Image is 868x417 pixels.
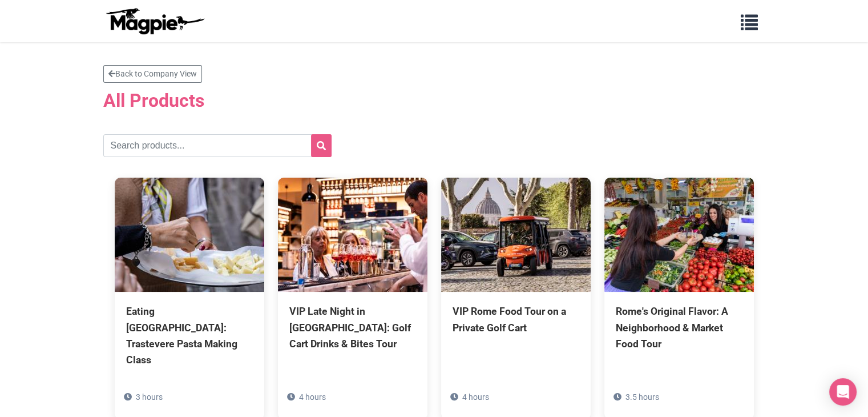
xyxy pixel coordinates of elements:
[278,178,427,403] a: VIP Late Night in [GEOGRAPHIC_DATA]: Golf Cart Drinks & Bites Tour 4 hours
[103,65,202,83] a: Back to Company View
[604,178,754,292] img: Rome's Original Flavor: A Neighborhood & Market Food Tour
[453,303,579,335] div: VIP Rome Food Tour on a Private Golf Cart
[103,7,206,35] img: logo-ab69f6fb50320c5b225c76a69d11143b.png
[103,90,765,111] h2: All Products
[115,178,264,292] img: Eating Rome: Trastevere Pasta Making Class
[289,303,416,351] div: VIP Late Night in [GEOGRAPHIC_DATA]: Golf Cart Drinks & Bites Tour
[126,303,253,368] div: Eating [GEOGRAPHIC_DATA]: Trastevere Pasta Making Class
[136,392,163,402] span: 3 hours
[103,134,332,157] input: Search products...
[616,303,742,351] div: Rome's Original Flavor: A Neighborhood & Market Food Tour
[625,392,659,402] span: 3.5 hours
[299,392,326,402] span: 4 hours
[278,178,427,292] img: VIP Late Night in Rome: Golf Cart Drinks & Bites Tour
[462,392,489,402] span: 4 hours
[441,178,591,292] img: VIP Rome Food Tour on a Private Golf Cart
[441,178,591,387] a: VIP Rome Food Tour on a Private Golf Cart 4 hours
[604,178,754,403] a: Rome's Original Flavor: A Neighborhood & Market Food Tour 3.5 hours
[829,378,857,406] div: Open Intercom Messenger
